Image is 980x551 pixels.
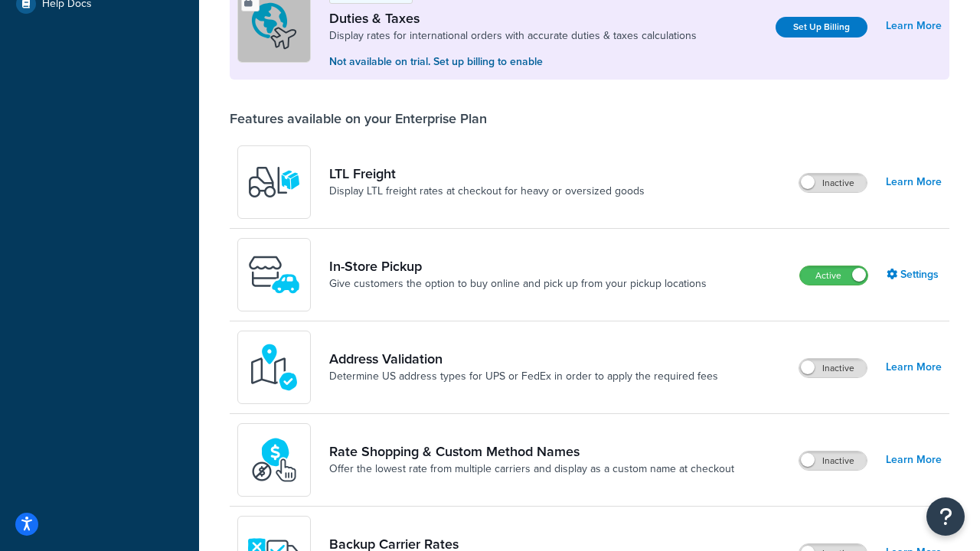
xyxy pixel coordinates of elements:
[329,350,718,367] a: Address Validation
[886,171,942,193] a: Learn More
[247,433,301,487] img: icon-duo-feat-rate-shopping-ecdd8bed.png
[329,54,697,70] p: Not available on trial. Set up billing to enable
[886,357,942,378] a: Learn More
[329,461,734,477] a: Offer the lowest rate from multiple carriers and display as a custom name at checkout
[799,174,867,192] label: Inactive
[886,449,942,471] a: Learn More
[329,28,697,44] a: Display rates for international orders with accurate duties & taxes calculations
[329,369,718,384] a: Determine US address types for UPS or FedEx in order to apply the required fees
[887,264,942,285] a: Settings
[926,497,965,536] button: Open Resource Center
[329,165,645,182] a: LTL Freight
[799,452,867,470] label: Inactive
[230,110,487,127] div: Features available on your Enterprise Plan
[247,248,301,302] img: wfgcfpwTIucLEAAAAASUVORK5CYII=
[329,10,697,27] a: Duties & Taxes
[886,15,942,37] a: Learn More
[247,155,301,209] img: y79ZsPf0fXUFUhFXDzUgf+ktZg5F2+ohG75+v3d2s1D9TjoU8PiyCIluIjV41seZevKCRuEjTPPOKHJsQcmKCXGdfprl3L4q7...
[800,266,867,285] label: Active
[329,258,707,275] a: In-Store Pickup
[247,341,301,394] img: kIG8fy0lQAAAABJRU5ErkJggg==
[329,443,734,460] a: Rate Shopping & Custom Method Names
[776,17,867,37] a: Set Up Billing
[799,359,867,377] label: Inactive
[329,276,707,292] a: Give customers the option to buy online and pick up from your pickup locations
[329,184,645,199] a: Display LTL freight rates at checkout for heavy or oversized goods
